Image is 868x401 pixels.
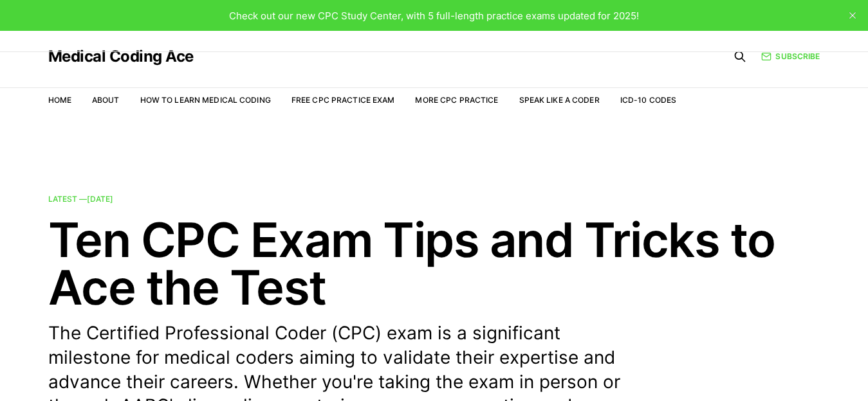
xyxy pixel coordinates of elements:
[658,338,868,401] iframe: portal-trigger
[229,10,639,22] span: Check out our new CPC Study Center, with 5 full-length practice exams updated for 2025!
[48,95,71,105] a: Home
[48,216,820,311] h2: Ten CPC Exam Tips and Tricks to Ace the Test
[519,95,600,105] a: Speak Like a Coder
[140,95,271,105] a: How to Learn Medical Coding
[48,194,113,204] span: Latest —
[842,5,863,26] button: close
[761,50,820,62] a: Subscribe
[291,95,395,105] a: Free CPC Practice Exam
[415,95,498,105] a: More CPC Practice
[87,194,113,204] time: [DATE]
[48,49,194,64] a: Medical Coding Ace
[92,95,120,105] a: About
[620,95,676,105] a: ICD-10 Codes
